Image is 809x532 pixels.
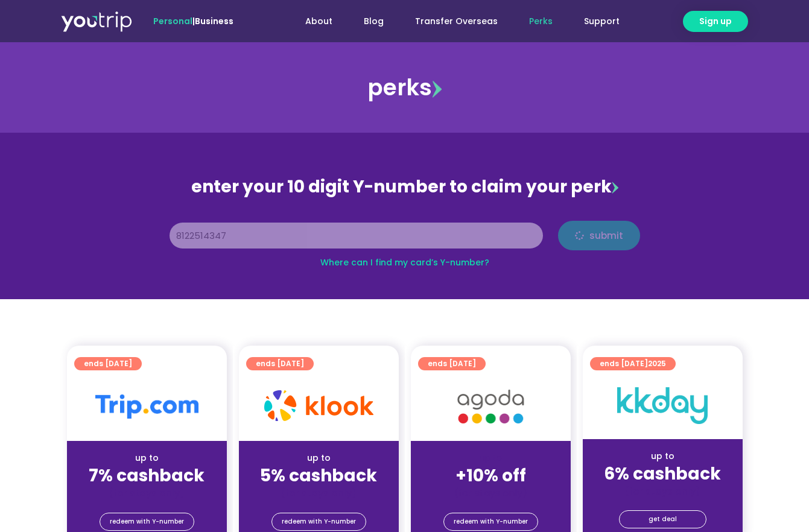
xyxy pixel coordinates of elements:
span: ends [DATE] [600,357,666,370]
a: ends [DATE] [74,357,142,370]
div: enter your 10 digit Y-number to claim your perk [163,171,646,203]
strong: 5% cashback [260,464,377,487]
a: Transfer Overseas [399,10,513,33]
a: ends [DATE] [246,357,314,370]
a: redeem with Y-number [443,513,538,531]
a: Business [195,15,233,27]
button: submit [558,221,640,250]
input: 10 digit Y-number (e.g. 8123456789) [170,223,543,249]
span: redeem with Y-number [110,513,184,530]
span: get deal [649,511,677,528]
div: (for stays only) [77,487,217,499]
strong: +10% off [455,464,526,487]
a: ends [DATE]2025 [590,357,676,370]
div: (for stays only) [592,485,733,498]
a: get deal [619,510,706,528]
span: Sign up [699,15,732,28]
a: Where can I find my card’s Y-number? [320,256,489,268]
span: 2025 [648,358,666,369]
a: redeem with Y-number [271,513,366,531]
div: up to [77,452,217,464]
a: Blog [348,10,399,33]
span: up to [480,452,502,464]
form: Y Number [170,221,640,259]
a: ends [DATE] [418,357,486,370]
span: Personal [153,15,192,27]
span: redeem with Y-number [282,513,356,530]
span: | [153,15,233,27]
div: up to [592,450,733,463]
a: About [290,10,348,33]
div: (for stays only) [249,487,389,499]
a: Sign up [683,11,748,32]
div: (for stays only) [420,487,561,499]
a: Perks [513,10,568,33]
nav: Menu [266,10,635,33]
span: ends [DATE] [428,357,476,370]
span: submit [589,231,623,240]
span: ends [DATE] [84,357,132,370]
span: redeem with Y-number [454,513,528,530]
span: ends [DATE] [256,357,304,370]
a: redeem with Y-number [100,513,194,531]
strong: 6% cashback [604,462,721,486]
strong: 7% cashback [89,464,205,487]
a: Support [568,10,635,33]
div: up to [249,452,389,464]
